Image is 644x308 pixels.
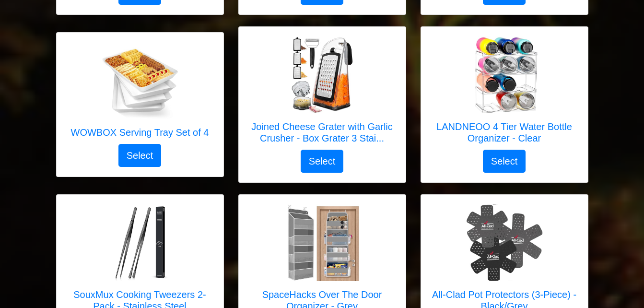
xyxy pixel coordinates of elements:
h5: Joined Cheese Grater with Garlic Crusher - Box Grater 3 Stai... [248,121,396,144]
a: WOWBOX Serving Tray Set of 4 WOWBOX Serving Tray Set of 4 [71,42,209,144]
img: LANDNEOO 4 Tier Water Bottle Organizer - Clear [466,36,543,113]
img: Joined Cheese Grater with Garlic Crusher - Box Grater 3 Stainless Steel Blades [284,36,361,113]
button: Select [301,150,344,173]
img: SpaceHacks Over The Door Organizer - Grey [284,204,361,281]
img: WOWBOX Serving Tray Set of 4 [102,42,178,119]
button: Select [483,150,526,173]
h5: LANDNEOO 4 Tier Water Bottle Organizer - Clear [431,121,578,144]
h5: WOWBOX Serving Tray Set of 4 [71,127,209,138]
button: Select [118,144,162,167]
a: Joined Cheese Grater with Garlic Crusher - Box Grater 3 Stainless Steel Blades Joined Cheese Grat... [248,36,396,150]
img: SouxMux Cooking Tweezers 2-Pack - Stainless Steel [102,204,178,281]
a: LANDNEOO 4 Tier Water Bottle Organizer - Clear LANDNEOO 4 Tier Water Bottle Organizer - Clear [431,36,578,150]
img: All-Clad Pot Protectors (3-Piece) - Black/Grey [466,204,543,281]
